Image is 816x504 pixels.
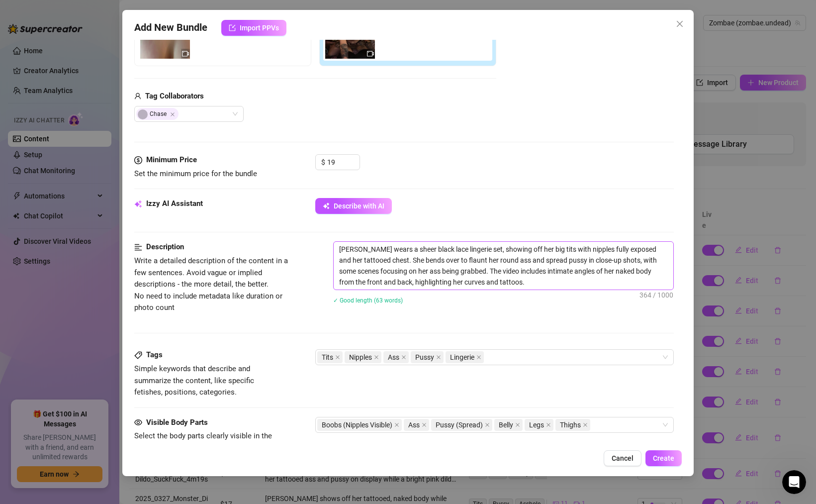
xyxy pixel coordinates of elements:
span: align-left [134,241,142,253]
span: Boobs (Nipples Visible) [317,419,402,431]
span: Tits [317,351,343,363]
span: Belly [494,419,523,431]
strong: Minimum Price [146,155,197,164]
span: dollar [134,154,142,166]
iframe: Intercom live chat [782,470,806,494]
span: Legs [529,419,544,430]
p: Hi Jerrame 👋 [20,71,179,88]
span: Legs [525,419,553,431]
span: Ass [404,419,429,431]
div: + 2 labels [57,293,98,304]
textarea: [PERSON_NAME] wears a sheer black lace lingerie set, showing off her big tits with nipples fully ... [334,242,673,290]
div: Profile image for Joe [144,16,164,36]
span: Thighs [560,419,581,430]
span: close [515,422,520,427]
span: tag [134,351,142,359]
img: logo [20,20,87,33]
div: Schedule a FREE consulting call: [20,168,179,179]
strong: Visible Body Parts [146,418,208,427]
span: Cancel [612,454,634,462]
img: Profile image for Ella [125,16,145,36]
span: Set the minimum price for the bundle [134,169,257,178]
span: Tits [322,352,333,363]
button: Import PPVs [221,20,286,36]
span: Belly [499,419,513,430]
button: Create [645,450,682,466]
strong: Tags [146,350,163,359]
span: Boobs (Nipples Visible) [322,419,392,430]
span: close [436,355,441,360]
div: Send us a messageWe typically reply in a few hours [10,117,189,155]
span: Simple keywords that describe and summarize the content, like specific fetishes, positions, categ... [134,364,254,397]
span: close [485,422,490,427]
span: close [546,422,551,427]
span: Ass [388,352,399,363]
button: News [149,310,199,350]
div: We typically reply in a few hours [20,136,166,146]
span: Nipples [349,352,372,363]
strong: Tag Collaborators [145,92,204,101]
p: How can we help? [20,88,179,104]
span: Pussy (Spread) [431,419,492,431]
div: 🚀 New Release: Like & Comment BumpsFeature+ 2 labels [10,215,189,352]
span: close [394,422,399,427]
span: Home [13,335,36,342]
span: Pussy (Spread) [436,419,483,430]
span: Lingerie [446,351,484,363]
button: Messages [50,310,99,350]
span: Nipples [345,351,381,363]
span: Select the body parts clearly visible in the content. This helps [PERSON_NAME] AI suggest media a... [134,431,272,476]
span: Close [170,112,175,117]
span: close [676,20,684,28]
span: Lingerie [450,352,474,363]
button: Close [672,16,688,32]
span: Help [116,335,132,342]
span: Chase [136,108,179,120]
span: eye [134,418,142,426]
span: Write a detailed description of the content in a few sentences. Avoid vague or implied descriptio... [134,256,288,312]
span: Add New Bundle [134,20,207,36]
span: Ass [383,351,409,363]
span: News [165,335,183,342]
span: Describe with AI [334,202,384,210]
img: Profile image for Giselle [106,16,126,36]
span: Thighs [555,419,590,431]
button: Find a time [20,183,179,202]
span: close [401,355,406,360]
span: user [134,91,141,102]
img: 🚀 New Release: Like & Comment Bumps [10,215,188,285]
strong: Description [146,242,184,251]
span: video-camera [182,50,189,57]
div: Feature [20,293,53,304]
span: close [476,355,481,360]
span: video-camera [367,50,374,57]
span: Messages [58,335,92,342]
span: close [583,422,588,427]
strong: Izzy AI Assistant [146,199,203,208]
span: Close [672,20,688,28]
span: Pussy [411,351,444,363]
div: Send us a message [20,125,166,136]
span: Import PPVs [240,24,279,32]
span: import [229,24,236,31]
span: Ass [408,419,420,430]
span: Pussy [415,352,434,363]
span: close [422,422,427,427]
span: ✓ Good length (63 words) [333,297,403,304]
span: close [335,355,340,360]
span: Create [653,454,674,462]
span: close [374,355,379,360]
button: Describe with AI [315,198,392,214]
div: Close [171,16,189,34]
button: Help [99,310,149,350]
button: Cancel [604,450,641,466]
